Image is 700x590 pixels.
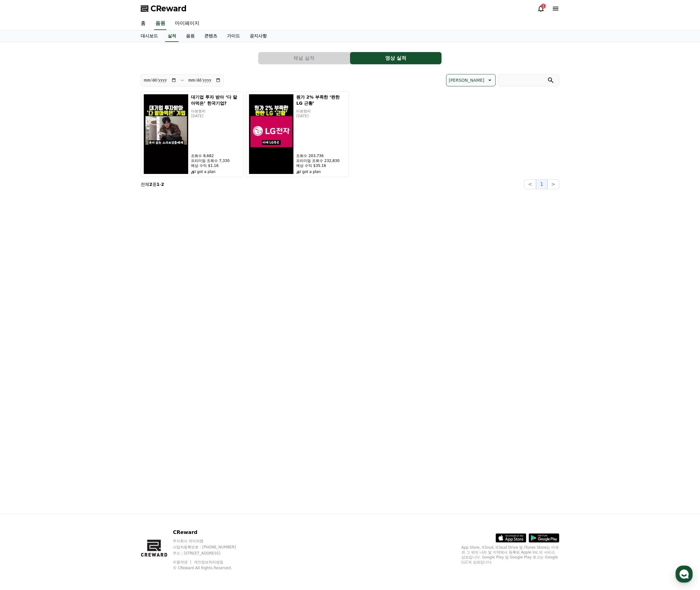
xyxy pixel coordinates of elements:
[181,30,199,42] a: 음원
[249,94,294,174] img: 뭔가 2% 부족한 ‘짠한 LG 근황’
[56,204,63,209] span: 대화
[296,158,346,163] p: 프리미엄 조회수 232,830
[173,551,248,556] p: 주소 : [STREET_ADDRESS]
[191,114,241,118] p: [DATE]
[136,30,163,42] a: 대시보드
[170,17,204,30] a: 마이페이지
[547,179,559,189] button: >
[191,109,241,114] p: 따봉햄찌
[524,179,536,189] button: <
[350,52,441,64] button: 영상 실적
[151,4,187,13] span: CReward
[154,17,166,30] a: 음원
[536,179,547,189] button: 1
[40,194,79,209] a: 대화
[173,545,248,550] p: 사업자등록번호 : [PHONE_NUMBER]
[2,194,40,209] a: 홈
[449,76,484,85] p: [PERSON_NAME]
[199,30,222,42] a: 콘텐츠
[446,74,496,86] button: [PERSON_NAME]
[537,5,545,12] a: 1
[173,560,192,564] a: 이용약관
[296,169,346,174] p: I got a plan
[461,545,559,565] p: App Store, iCloud, iCloud Drive 및 iTunes Store는 미국과 그 밖의 나라 및 지역에서 등록된 Apple Inc.의 서비스 상표입니다. Goo...
[191,153,241,158] p: 조회수 8,682
[141,4,187,13] a: CReward
[191,158,241,163] p: 프리미엄 조회수 7,330
[143,94,188,174] img: 대기업 투자 받아 ‘다 말아먹은’ 한국기업?
[161,182,164,187] strong: 2
[180,77,184,84] p: ~
[141,91,244,177] button: 대기업 투자 받아 ‘다 말아먹은’ 한국기업? 대기업 투자 받아 ‘다 말아먹은’ 한국기업? 따봉햄찌 [DATE] 조회수 8,682 프리미엄 조회수 7,330 예상 수익 $1.1...
[222,30,245,42] a: 가이드
[149,182,152,187] strong: 2
[296,109,346,114] p: 따봉햄찌
[19,203,23,208] span: 홈
[194,560,223,564] a: 개인정보처리방침
[141,181,164,187] p: 전체 중 -
[258,52,350,64] a: 채널 실적
[157,182,160,187] strong: 1
[296,153,346,158] p: 조회수 203,736
[296,163,346,168] p: 예상 수익 $35.16
[95,203,102,208] span: 설정
[173,539,248,543] p: 주식회사 와이피랩
[541,4,546,9] div: 1
[191,94,241,106] h5: 대기업 투자 받아 ‘다 말아먹은’ 한국기업?
[165,30,179,42] a: 실적
[79,194,117,209] a: 설정
[191,169,241,174] p: I got a plan
[296,114,346,118] p: [DATE]
[191,163,241,168] p: 예상 수익 $1.16
[173,529,248,536] p: CReward
[258,52,350,64] button: 채널 실적
[296,94,346,106] h5: 뭔가 2% 부족한 ‘짠한 LG 근황’
[245,30,272,42] a: 공지사항
[173,566,248,570] p: © CReward All Rights Reserved.
[246,91,349,177] button: 뭔가 2% 부족한 ‘짠한 LG 근황’ 뭔가 2% 부족한 ‘짠한 LG 근황’ 따봉햄찌 [DATE] 조회수 203,736 프리미엄 조회수 232,830 예상 수익 $35.16 I...
[136,17,151,30] a: 홈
